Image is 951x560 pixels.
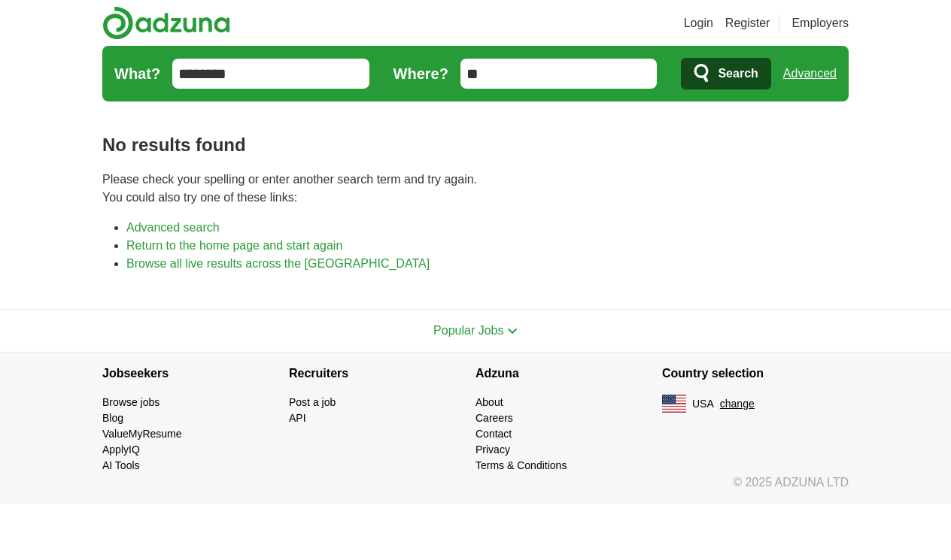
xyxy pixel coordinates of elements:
a: ValueMyResume [102,428,182,440]
a: Login [684,14,713,32]
a: ApplyIQ [102,443,140,456]
a: Careers [475,412,513,424]
span: Popular Jobs [433,324,503,337]
a: Privacy [475,443,510,456]
a: API [289,412,306,424]
div: © 2025 ADZUNA LTD [90,474,861,504]
img: US flag [662,395,686,413]
img: toggle icon [507,328,518,334]
p: Please check your spelling or enter another search term and try again. You could also try one of ... [102,171,849,207]
a: Employers [791,14,849,32]
label: What? [114,62,160,85]
a: Terms & Conditions [475,459,567,471]
a: Browse jobs [102,396,160,408]
span: USA [692,396,714,412]
button: Search [681,58,770,89]
label: Where? [393,62,448,85]
a: Browse all live results across the [GEOGRAPHIC_DATA] [126,257,430,270]
a: Advanced search [126,221,220,234]
a: Advanced [783,59,837,89]
a: Blog [102,412,123,424]
a: Contact [475,428,512,440]
a: Post a job [289,396,336,408]
img: Adzuna logo [102,6,230,40]
h1: No results found [102,132,849,159]
h4: Country selection [662,353,849,395]
a: Register [725,14,770,32]
button: change [720,396,755,412]
span: Search [718,59,758,89]
a: About [475,396,503,408]
a: Return to the home page and start again [126,239,342,252]
a: AI Tools [102,459,140,471]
